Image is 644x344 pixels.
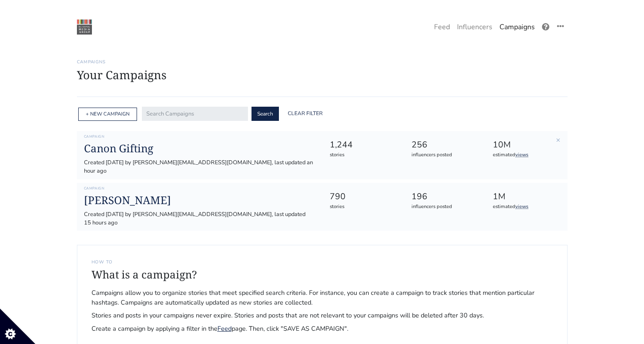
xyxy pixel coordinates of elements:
a: [PERSON_NAME] [84,194,316,207]
div: 790 [330,190,396,203]
h6: Campaign [84,186,316,191]
h6: Campaigns [77,59,568,65]
input: Search Campaigns [142,107,248,121]
div: Created [DATE] by [PERSON_NAME][EMAIL_ADDRESS][DOMAIN_NAME], last updated an hour ago [84,158,316,175]
a: views [515,151,528,158]
div: 1M [493,190,559,203]
h6: Campaign [84,135,316,139]
a: + NEW CAMPAIGN [86,111,130,117]
div: influencers posted [412,203,477,211]
a: Campaigns [496,18,538,36]
div: estimated [493,151,559,159]
span: Create a campaign by applying a filter in the page. Then, click "SAVE AS CAMPAIGN". [91,324,553,334]
div: 196 [412,190,477,203]
h1: Your Campaigns [77,68,568,82]
a: Clear Filter [282,107,328,121]
div: 256 [412,139,477,151]
div: 1,244 [330,139,396,151]
span: Stories and posts in your campaigns never expire. Stories and posts that are not relevant to your... [91,311,553,321]
a: Canon Gifting [84,142,316,155]
span: Campaigns allow you to organize stories that meet specified search criteria. For instance, you ca... [91,288,553,307]
a: Feed [217,324,232,333]
div: influencers posted [412,151,477,159]
a: Influencers [453,18,496,36]
img: 22:22:48_1550874168 [77,19,92,35]
h6: How to [91,259,553,265]
a: Feed [431,18,453,36]
div: Created [DATE] by [PERSON_NAME][EMAIL_ADDRESS][DOMAIN_NAME], last updated 15 hours ago [84,210,316,227]
div: stories [330,151,396,159]
a: × [556,135,560,145]
div: stories [330,203,396,211]
div: estimated [493,203,559,211]
button: Search [252,107,279,121]
a: views [515,203,528,210]
div: 10M [493,139,559,151]
h4: What is a campaign? [91,268,553,281]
